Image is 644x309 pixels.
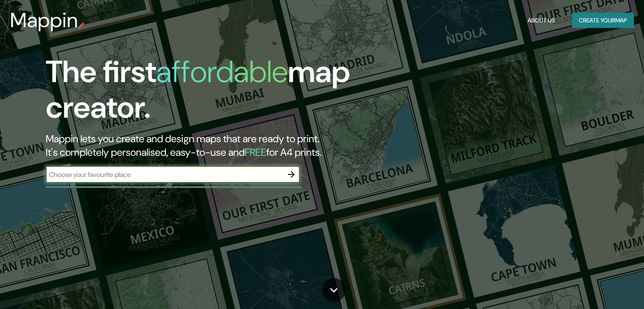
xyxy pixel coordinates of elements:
input: Choose your favourite place [46,170,283,179]
h5: FREE [245,146,266,159]
h3: Mappin [10,8,78,32]
h1: affordable [156,52,288,91]
h2: Mappin lets you create and design maps that are ready to print. It's completely personalised, eas... [46,132,368,159]
img: mappin-pin [78,22,85,29]
button: About Us [524,13,558,28]
button: Create yourmap [572,13,634,28]
h1: The first map creator. [46,54,368,132]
